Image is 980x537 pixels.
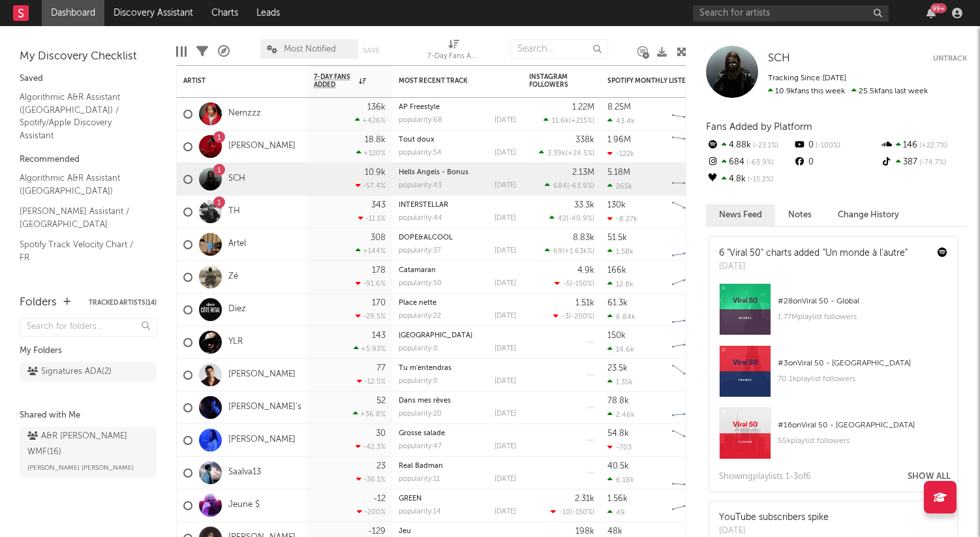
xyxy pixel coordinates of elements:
[399,345,438,352] div: popularity: 0
[373,495,386,503] div: -12
[510,39,608,59] input: Search...
[778,356,947,371] div: # 3 on Viral 50 - [GEOGRAPHIC_DATA]
[399,169,468,176] a: Hells Angels - Bonus
[607,77,705,85] div: Spotify Monthly Listeners
[357,508,386,516] div: -200 %
[575,299,594,307] div: 1.51k
[917,159,946,166] span: -74.7 %
[607,299,628,307] div: 61.3k
[666,359,725,391] svg: Chart title
[399,332,516,339] div: Rotterdam
[553,312,594,320] div: ( )
[20,318,157,337] input: Search for folders...
[719,260,908,273] div: [DATE]
[666,424,725,457] svg: Chart title
[495,280,516,287] div: [DATE]
[562,313,569,320] span: -3
[575,495,594,503] div: 2.31k
[529,73,575,89] div: Instagram Followers
[709,345,957,407] a: #3onViral 50 - [GEOGRAPHIC_DATA]70.1kplaylist followers
[284,45,336,54] span: Most Notified
[357,377,386,386] div: -12.5 %
[353,410,386,418] div: +36.8 %
[607,429,629,438] div: 54.8k
[917,142,947,149] span: +22.7 %
[768,87,845,95] span: 10.9k fans this week
[607,443,632,452] div: -703
[367,103,386,112] div: 136k
[607,247,634,256] div: 1.58k
[399,332,472,339] a: [GEOGRAPHIC_DATA]
[399,430,516,437] div: Grosse salade
[399,299,516,307] div: Place nette
[571,117,592,125] span: +215 %
[356,279,386,288] div: -91.6 %
[20,408,157,423] div: Shared with Me
[778,418,947,433] div: # 16 on Viral 50 - [GEOGRAPHIC_DATA]
[20,427,157,478] a: A&R [PERSON_NAME] WMF(16)[PERSON_NAME] [PERSON_NAME]
[563,281,570,288] span: -5
[706,154,793,171] div: 684
[768,87,928,95] span: 25.5k fans last week
[399,495,516,502] div: GREEN
[880,154,967,171] div: 387
[399,182,442,189] div: popularity: 43
[719,469,811,485] div: Showing playlist s 1- 3 of 6
[607,234,627,242] div: 51.5k
[228,108,261,119] a: Nemzzz
[575,136,594,144] div: 338k
[552,117,569,125] span: 11.6k
[568,150,592,157] span: +24.5 %
[228,239,246,250] a: Artel
[399,267,436,274] a: Catamaran
[27,460,134,476] span: [PERSON_NAME] [PERSON_NAME]
[706,122,812,132] span: Fans Added by Platform
[365,168,386,177] div: 10.9k
[495,410,516,418] div: [DATE]
[376,364,386,373] div: 77
[356,475,386,483] div: -36.1 %
[706,137,793,154] div: 4.88k
[399,299,436,307] a: Place nette
[399,463,443,470] a: Real Badman
[372,299,386,307] div: 170
[20,362,157,382] a: Signatures ADA(2)
[20,49,157,65] div: My Discovery Checklist
[399,495,421,502] a: GREEN
[666,98,725,130] svg: Chart title
[549,214,594,222] div: ( )
[399,528,411,535] a: Jeu
[666,261,725,294] svg: Chart title
[363,47,380,54] button: Save
[20,152,157,168] div: Recommended
[933,52,967,65] button: Untrack
[607,149,634,158] div: -122k
[228,206,240,217] a: TH
[495,443,516,450] div: [DATE]
[571,313,592,320] span: -200 %
[356,312,386,320] div: -29.5 %
[196,33,208,70] div: Filters
[607,527,622,536] div: 48k
[572,281,592,288] span: -150 %
[544,116,594,125] div: ( )
[495,247,516,254] div: [DATE]
[706,171,793,188] div: 4.8k
[607,266,626,275] div: 166k
[399,410,442,418] div: popularity: 20
[376,397,386,405] div: 52
[539,149,594,157] div: ( )
[399,247,441,254] div: popularity: 37
[768,53,790,64] span: SCH
[666,457,725,489] svg: Chart title
[399,430,445,437] a: Grosse salade
[778,309,947,325] div: 1.77M playlist followers
[371,201,386,209] div: 343
[719,247,908,260] div: 6 "Viral 50" charts added
[719,511,829,525] div: YouTube subscribers spike
[399,397,516,405] div: Dans mes rêves
[547,150,566,157] span: 3.39k
[778,371,947,387] div: 70.1k playlist followers
[555,279,594,288] div: ( )
[228,369,296,380] a: [PERSON_NAME]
